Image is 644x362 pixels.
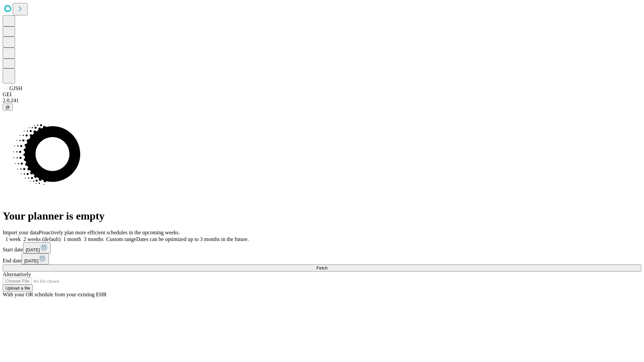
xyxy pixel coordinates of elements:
div: Start date [3,242,641,253]
span: 3 months [84,236,104,242]
div: GEI [3,92,641,98]
span: Proactively plan more efficient schedules in the upcoming weeks. [39,230,180,235]
span: With your OR schedule from your existing EHR [3,292,107,297]
span: Custom range [106,236,136,242]
span: GJSH [9,85,22,91]
span: @ [5,105,10,110]
button: [DATE] [21,253,49,264]
span: Import your data [3,230,39,235]
span: Alternatively [3,271,31,277]
div: End date [3,253,641,264]
button: [DATE] [23,242,51,253]
span: [DATE] [24,258,38,263]
span: 2 weeks (default) [23,236,61,242]
button: @ [3,104,13,111]
button: Upload a file [3,285,33,292]
span: Dates can be optimized up to 3 months in the future. [136,236,249,242]
h1: Your planner is empty [3,210,641,222]
span: 1 month [63,236,81,242]
div: 2.0.241 [3,98,641,104]
button: Fetch [3,264,641,271]
span: Fetch [316,265,327,270]
span: 1 week [5,236,21,242]
span: [DATE] [26,247,40,252]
